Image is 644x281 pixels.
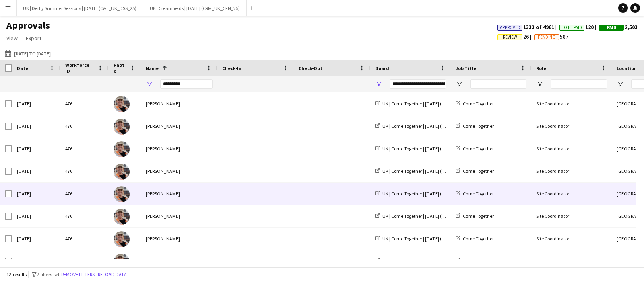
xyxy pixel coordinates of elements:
a: Come Together [456,236,494,242]
a: UK | Come Together | [DATE] (TEG_UK_CTG_25) [375,168,479,174]
div: [PERSON_NAME] [141,92,217,115]
span: Come Together [463,236,494,242]
span: Check-Out [299,65,322,71]
a: Come Together [456,101,494,107]
div: [PERSON_NAME] [141,183,217,205]
div: [PERSON_NAME] [141,160,217,182]
span: View [6,35,18,42]
div: 476 [60,137,109,160]
input: Name Filter Input [160,79,213,89]
div: Site Coordinator [531,228,612,250]
span: UK | Come Together | [DATE] (TEG_UK_CTG_25) [382,258,479,264]
span: 2 filters set [37,271,60,277]
img: Sarah Howlett [114,254,130,270]
button: Reload data [96,270,128,279]
button: Remove filters [60,270,96,279]
a: UK | Come Together | [DATE] (TEG_UK_CTG_25) [375,236,479,242]
a: View [3,33,21,43]
span: 26 [497,33,534,40]
a: UK | Come Together | [DATE] (TEG_UK_CTG_25) [375,258,479,264]
span: UK | Come Together | [DATE] (TEG_UK_CTG_25) [382,123,479,129]
input: Job Title Filter Input [470,79,526,89]
div: [PERSON_NAME] [141,228,217,250]
span: Job Title [456,65,476,71]
div: [DATE] [12,160,60,182]
div: 476 [60,228,109,250]
div: 476 [60,250,109,272]
div: 476 [60,160,109,182]
img: Sarah Howlett [114,231,130,247]
div: [PERSON_NAME] [141,137,217,160]
button: Open Filter Menu [617,80,624,88]
a: Come Together [456,213,494,219]
div: [PERSON_NAME] [141,205,217,227]
a: Come Together [456,146,494,152]
div: Site Coordinator [531,183,612,205]
span: Come Together [463,146,494,152]
span: 2,503 [599,23,638,31]
div: Site Coordinator [531,115,612,137]
div: [DATE] [12,183,60,205]
div: Site Coordinator [531,205,612,227]
button: UK | Derby Summer Sessions | [DATE] (C&T_UK_DSS_25) [17,0,143,16]
span: Name [146,65,159,71]
a: Export [23,33,45,43]
a: UK | Come Together | [DATE] (TEG_UK_CTG_25) [375,191,479,197]
span: UK | Come Together | [DATE] (TEG_UK_CTG_25) [382,213,479,219]
span: 587 [534,33,568,40]
img: Sarah Howlett [114,119,130,135]
span: Board [375,65,389,71]
div: [DATE] [12,115,60,137]
div: Site Coordinator [531,160,612,182]
div: 476 [60,183,109,205]
div: 476 [60,205,109,227]
span: UK | Come Together | [DATE] (TEG_UK_CTG_25) [382,168,479,174]
div: [DATE] [12,92,60,115]
img: Sarah Howlett [114,164,130,180]
span: Review [503,35,517,40]
span: Photo [114,62,126,74]
button: Open Filter Menu [456,80,463,88]
a: UK | Come Together | [DATE] (TEG_UK_CTG_25) [375,101,479,107]
span: UK | Come Together | [DATE] (TEG_UK_CTG_25) [382,191,479,197]
img: Sarah Howlett [114,209,130,225]
span: Paid [607,25,616,30]
span: Date [17,65,28,71]
button: Open Filter Menu [375,80,382,88]
button: Open Filter Menu [146,80,153,88]
div: [PERSON_NAME] [141,250,217,272]
div: 476 [60,92,109,115]
a: UK | Come Together | [DATE] (TEG_UK_CTG_25) [375,146,479,152]
img: Sarah Howlett [114,186,130,202]
a: Come Together [456,191,494,197]
input: Role Filter Input [551,79,607,89]
span: Come Together [463,191,494,197]
span: Check-In [222,65,242,71]
span: UK | Come Together | [DATE] (TEG_UK_CTG_25) [382,146,479,152]
div: Site Coordinator [531,250,612,272]
span: Export [26,35,41,42]
span: UK | Come Together | [DATE] (TEG_UK_CTG_25) [382,101,479,107]
a: Come Together [456,123,494,129]
span: To Be Paid [562,25,582,30]
img: Sarah Howlett [114,96,130,112]
div: [DATE] [12,205,60,227]
div: [DATE] [12,250,60,272]
a: Come Together [456,168,494,174]
span: Come Together [463,123,494,129]
div: [DATE] [12,137,60,160]
span: 120 [559,23,599,31]
div: 476 [60,115,109,137]
span: Come Together [463,258,494,264]
span: Approved [500,25,520,30]
span: Come Together [463,213,494,219]
span: Workforce ID [65,62,94,74]
div: [PERSON_NAME] [141,115,217,137]
span: Role [536,65,546,71]
a: UK | Come Together | [DATE] (TEG_UK_CTG_25) [375,123,479,129]
span: 1333 of 4961 [497,23,559,31]
span: UK | Come Together | [DATE] (TEG_UK_CTG_25) [382,236,479,242]
button: Open Filter Menu [536,80,543,88]
button: UK | Creamfields | [DATE] (CRM_UK_CFN_25) [143,0,247,16]
span: Location [617,65,637,71]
